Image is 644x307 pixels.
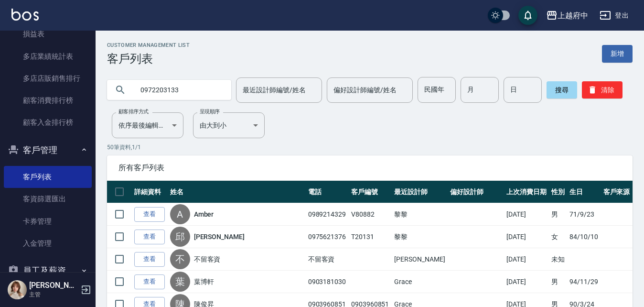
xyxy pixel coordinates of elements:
[349,226,392,248] td: T20131
[134,252,165,267] a: 查看
[567,226,601,248] td: 84/10/10
[602,45,633,63] a: 新增
[170,227,190,247] div: 邱
[306,248,349,271] td: 不留客資
[118,108,149,115] label: 顧客排序方式
[4,258,92,283] button: 員工及薪資
[4,67,92,89] a: 多店店販銷售排行
[306,271,349,293] td: 0903181030
[504,271,549,293] td: [DATE]
[547,81,577,99] button: 搜尋
[134,274,165,289] a: 查看
[29,290,78,299] p: 主管
[168,181,306,203] th: 姓名
[549,203,567,226] td: 男
[306,203,349,226] td: 0989214329
[392,181,448,203] th: 最近設計師
[4,210,92,232] a: 卡券管理
[200,108,220,115] label: 呈現順序
[558,10,588,22] div: 上越府中
[596,7,633,24] button: 登出
[4,111,92,133] a: 顧客入金排行榜
[601,181,633,203] th: 客戶來源
[504,181,549,203] th: 上次消費日期
[448,181,504,203] th: 偏好設計師
[542,6,592,25] button: 上越府中
[29,281,78,290] h5: [PERSON_NAME]
[170,249,190,269] div: 不
[112,112,183,138] div: 依序最後編輯時間
[107,143,633,152] p: 50 筆資料, 1 / 1
[11,9,39,21] img: Logo
[518,6,537,25] button: save
[392,271,448,293] td: Grace
[4,188,92,210] a: 客資篩選匯出
[582,81,623,99] button: 清除
[549,181,567,203] th: 性別
[134,207,165,222] a: 查看
[194,277,214,286] a: 葉博軒
[107,42,190,48] h2: Customer Management List
[392,226,448,248] td: 黎黎
[306,226,349,248] td: 0975621376
[567,181,601,203] th: 生日
[107,52,190,66] h3: 客戶列表
[134,230,165,244] a: 查看
[549,271,567,293] td: 男
[392,203,448,226] td: 黎黎
[118,163,621,173] span: 所有客戶列表
[4,166,92,188] a: 客戶列表
[193,112,265,138] div: 由大到小
[306,181,349,203] th: 電話
[349,203,392,226] td: V80882
[4,23,92,45] a: 損益表
[549,248,567,271] td: 未知
[194,209,214,219] a: Amber
[8,280,27,299] img: Person
[567,271,601,293] td: 94/11/29
[4,89,92,111] a: 顧客消費排行榜
[349,181,392,203] th: 客戶編號
[194,232,245,241] a: [PERSON_NAME]
[504,226,549,248] td: [DATE]
[567,203,601,226] td: 71/9/23
[549,226,567,248] td: 女
[132,181,168,203] th: 詳細資料
[504,248,549,271] td: [DATE]
[392,248,448,271] td: [PERSON_NAME]
[170,204,190,224] div: A
[504,203,549,226] td: [DATE]
[194,254,221,264] a: 不留客資
[170,272,190,292] div: 葉
[134,77,224,103] input: 搜尋關鍵字
[4,232,92,254] a: 入金管理
[4,138,92,163] button: 客戶管理
[4,45,92,67] a: 多店業績統計表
